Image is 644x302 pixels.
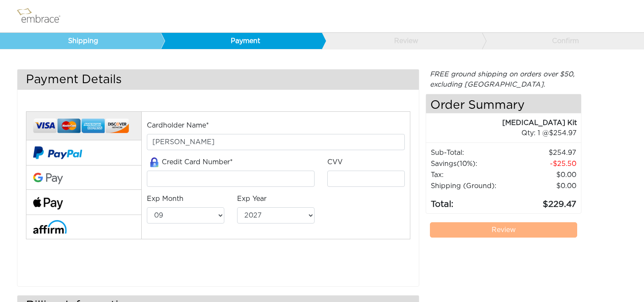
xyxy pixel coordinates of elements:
a: Review [321,33,482,49]
label: Exp Year [237,194,266,204]
img: amazon-lock.png [147,157,162,167]
img: affirm-logo.svg [33,220,67,233]
td: Savings : [430,158,511,169]
img: logo.png [15,6,70,27]
h4: Order Summary [426,94,581,113]
img: paypal-v2.png [33,140,82,165]
td: 25.50 [511,158,577,169]
label: CVV [327,157,343,167]
a: Payment [160,33,321,49]
a: Review [430,222,577,238]
td: Total: [430,192,511,211]
img: credit-cards.png [33,116,129,136]
td: $0.00 [511,180,577,192]
td: Tax: [430,169,511,180]
h3: Payment Details [17,70,419,90]
img: fullApplePay.png [33,197,63,209]
div: FREE ground shipping on orders over $50, excluding [GEOGRAPHIC_DATA]. [426,69,581,90]
span: 254.97 [549,130,577,136]
label: Cardholder Name* [147,120,209,131]
div: 1 @ [437,128,577,138]
td: 254.97 [511,147,577,158]
img: Google-Pay-Logo.svg [33,173,63,185]
td: 229.47 [511,192,577,211]
td: 0.00 [511,169,577,180]
label: Exp Month [147,194,183,204]
label: Credit Card Number* [147,157,233,168]
td: Shipping (Ground): [430,180,511,192]
div: [MEDICAL_DATA] Kit [426,118,577,128]
span: (10%) [457,160,475,167]
a: Confirm [482,33,643,49]
td: Sub-Total: [430,147,511,158]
